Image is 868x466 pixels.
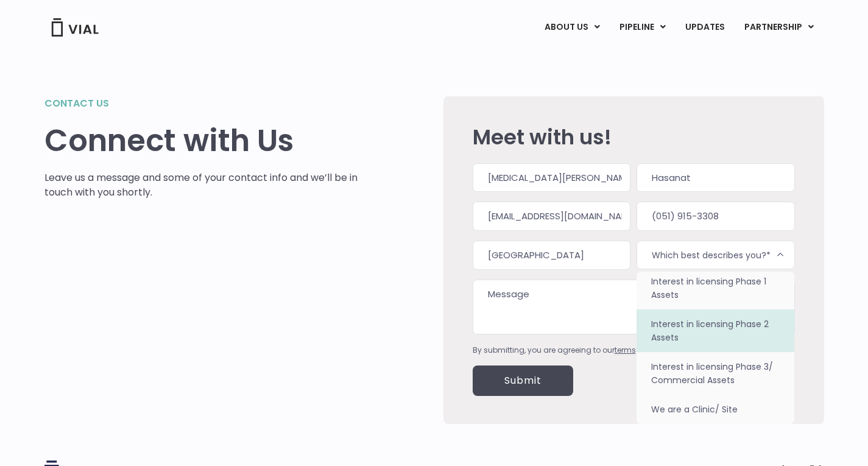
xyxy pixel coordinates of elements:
p: Leave us a message and some of your contact info and we’ll be in touch with you shortly. [44,171,358,200]
li: We are a Clinic/ Site [637,395,794,424]
a: ABOUT USMenu Toggle [535,17,609,38]
h1: Connect with Us [44,123,358,158]
a: PARTNERSHIPMenu Toggle [735,17,824,38]
h2: Contact us [44,96,358,111]
a: terms [615,345,636,355]
h2: Meet with us! [473,125,795,149]
div: By submitting, you are agreeing to our and [473,345,795,356]
a: PIPELINEMenu Toggle [610,17,675,38]
img: Vial Logo [51,18,99,37]
input: Phone [637,202,794,231]
input: Submit [473,365,573,396]
input: Last name* [637,163,794,192]
li: Interest in licensing Phase 3/ Commercial Assets [637,352,794,395]
span: Which best describes you?* [637,241,794,269]
li: Interest in licensing Phase 2 Assets [637,309,794,352]
a: UPDATES [676,17,734,38]
input: First name* [473,163,630,192]
input: Work email* [473,202,630,231]
li: Interest in licensing Phase 1 Assets [637,267,794,309]
input: Company* [473,241,630,270]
